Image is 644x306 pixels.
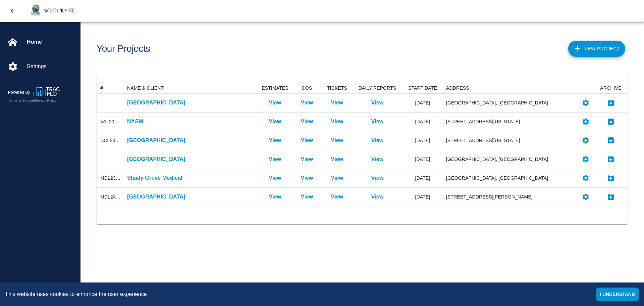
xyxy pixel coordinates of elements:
[443,83,577,93] div: ADDRESS
[446,118,574,125] div: [STREET_ADDRESS][US_STATE]
[446,83,469,93] div: ADDRESS
[127,136,255,144] a: [GEOGRAPHIC_DATA]
[579,190,592,204] button: Settings
[127,83,164,93] div: NAME & CLIENT
[402,94,443,113] div: [DATE]
[600,83,621,93] div: ARCHIVE
[301,174,313,182] a: View
[331,193,343,201] a: View
[33,87,60,96] img: TracFlo
[579,171,592,185] button: Settings
[4,3,20,19] button: open drawer
[269,136,281,144] a: View
[100,175,120,181] div: MDL231234
[100,83,103,93] div: #
[34,99,35,102] span: |
[402,113,443,131] div: [DATE]
[331,136,343,144] a: View
[292,83,322,93] div: COS
[579,134,592,147] button: Settings
[28,1,80,20] img: Nature Unlimited
[579,152,592,166] button: Settings
[269,118,281,126] a: View
[127,118,255,126] p: NASM
[594,83,628,93] div: ARCHIVE
[262,83,288,93] div: ESTIMATES
[301,193,313,201] a: View
[446,175,574,181] div: [GEOGRAPHIC_DATA], [GEOGRAPHIC_DATA]
[97,83,124,93] div: #
[402,169,443,188] div: [DATE]
[27,38,75,46] span: Home
[610,274,644,306] iframe: Chat Widget
[331,99,343,107] a: View
[579,115,592,128] button: Settings
[596,288,639,301] button: Accept cookies
[331,118,343,126] a: View
[446,156,574,163] div: [GEOGRAPHIC_DATA], [GEOGRAPHIC_DATA]
[124,83,258,93] div: NAME & CLIENT
[127,174,255,182] p: Shady Grove Medical
[258,83,292,93] div: ESTIMATES
[8,99,34,102] a: Terms of Service
[402,83,443,93] div: START DATE
[371,118,384,126] a: View
[322,83,352,93] div: TICKETS
[446,137,574,144] div: [STREET_ADDRESS][US_STATE]
[331,155,343,163] p: View
[352,83,402,93] div: DAILY REPORTS
[402,131,443,150] div: [DATE]
[5,290,586,298] div: This website uses cookies to enhance the user experience
[301,99,313,107] a: View
[27,62,75,71] span: Settings
[8,89,33,95] p: Powered By
[402,150,443,169] div: [DATE]
[371,174,384,182] a: View
[301,136,313,144] a: View
[269,155,281,163] a: View
[100,193,120,200] div: MDL241022
[371,99,384,107] a: View
[331,174,343,182] a: View
[269,174,281,182] a: View
[371,193,384,201] p: View
[127,99,255,107] a: [GEOGRAPHIC_DATA]
[100,118,120,125] div: VAL200145
[371,136,384,144] a: View
[327,83,347,93] div: TICKETS
[371,155,384,163] a: View
[301,118,313,126] a: View
[269,99,281,107] a: View
[127,193,255,201] a: [GEOGRAPHIC_DATA]
[97,43,150,54] h1: Your Projects
[127,155,255,163] a: [GEOGRAPHIC_DATA]
[402,188,443,207] div: [DATE]
[301,155,313,163] a: View
[446,99,574,106] div: [GEOGRAPHIC_DATA], [GEOGRAPHIC_DATA]
[35,99,56,102] a: Privacy Policy
[579,96,592,110] button: Settings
